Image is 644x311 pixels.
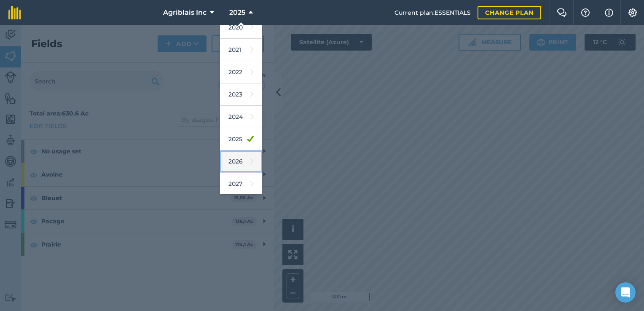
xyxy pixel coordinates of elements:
[8,6,21,19] img: fieldmargin Logo
[557,8,567,17] img: Two speech bubbles overlapping with the left bubble in the forefront
[220,61,262,83] a: 2022
[163,8,207,18] span: Agriblais Inc
[220,106,262,128] a: 2024
[220,173,262,195] a: 2027
[220,83,262,106] a: 2023
[478,6,541,19] a: Change plan
[229,8,245,18] span: 2025
[394,8,471,17] span: Current plan : ESSENTIALS
[220,39,262,61] a: 2021
[615,282,636,303] div: Open Intercom Messenger
[580,8,590,17] img: A question mark icon
[605,8,613,18] img: svg+xml;base64,PHN2ZyB4bWxucz0iaHR0cDovL3d3dy53My5vcmcvMjAwMC9zdmciIHdpZHRoPSIxNyIgaGVpZ2h0PSIxNy...
[220,128,262,150] a: 2025
[628,8,638,17] img: A cog icon
[220,16,262,39] a: 2020
[220,150,262,173] a: 2026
